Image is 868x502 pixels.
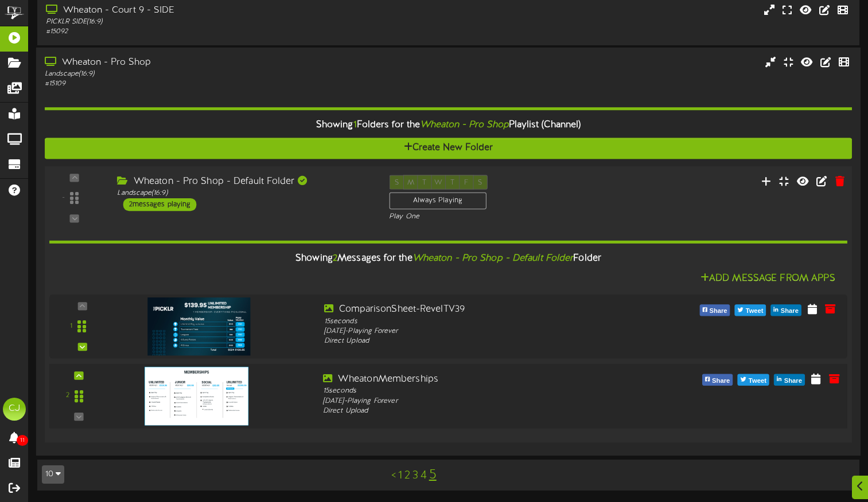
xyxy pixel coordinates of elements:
span: Share [782,375,804,387]
div: [DATE] - Playing Forever [324,327,639,336]
div: Landscape ( 16:9 ) [117,189,371,198]
i: Wheaton - Pro Shop [420,120,509,131]
div: WheatonMemberships [323,373,641,386]
button: Tweet [735,305,766,316]
div: Direct Upload [323,406,641,417]
button: Create New Folder [45,138,852,159]
a: 3 [412,469,418,482]
div: Wheaton - Court 9 - SIDE [46,4,371,17]
div: 15 seconds [324,317,639,327]
button: Share [699,305,730,316]
span: 11 [17,435,28,446]
span: Share [707,305,729,318]
span: Share [710,375,732,387]
span: Share [779,305,801,318]
div: Wheaton - Pro Shop - Default Folder [117,175,371,189]
a: 4 [421,469,427,482]
div: # 15092 [46,27,371,37]
div: Direct Upload [324,336,639,346]
button: Share [702,374,733,386]
a: < [391,469,396,482]
a: 2 [404,469,410,482]
button: Tweet [738,374,769,386]
div: Landscape ( 16:9 ) [45,69,371,79]
div: Always Playing [389,193,486,210]
button: Add Message From Apps [697,272,839,286]
button: Share [771,305,801,316]
div: Play One [389,213,575,222]
div: PICKLR SIDE ( 16:9 ) [46,17,371,27]
div: Showing Folders for the Playlist (Channel) [36,113,861,138]
div: ComparisonSheet-RevelTV39 [324,303,639,316]
div: 2 messages playing [123,198,197,211]
button: 10 [42,465,64,484]
i: Wheaton - Pro Shop - Default Folder [412,254,574,264]
span: 2 [333,254,337,264]
div: CJ [3,398,26,421]
div: # 15109 [45,79,371,89]
span: Tweet [746,375,769,387]
button: Share [774,374,805,386]
span: Tweet [744,305,766,318]
div: Wheaton - Pro Shop [45,56,371,69]
div: 15 seconds [323,386,641,397]
a: 1 [398,469,402,482]
div: [DATE] - Playing Forever [323,396,641,406]
img: 5fee43ff-2e1c-4867-8596-5b41d7c3e706.png [147,297,251,355]
div: Showing Messages for the Folder [41,246,856,271]
a: 5 [429,468,437,483]
span: 1 [353,120,357,131]
img: c608d24d-29dd-4542-98d9-0c010db93668.png [145,367,249,425]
